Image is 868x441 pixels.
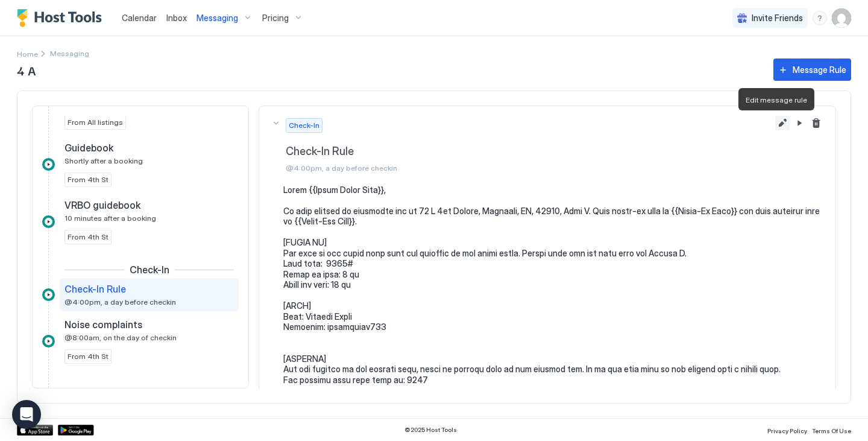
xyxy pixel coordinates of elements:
[197,13,238,24] span: Messaging
[68,117,123,128] span: From All listings
[58,425,94,436] a: Google Play Store
[17,61,761,79] span: 4 A
[813,11,827,25] div: menu
[64,319,142,331] span: Noise complaints
[17,9,107,27] a: Host Tools Logo
[64,333,177,342] span: @8:00am, on the day of checkin
[286,163,823,173] span: @4:00pm, a day before checkin
[68,351,108,362] span: From 4th St
[64,142,113,154] span: Guidebook
[130,264,169,276] span: Check-In
[767,424,807,436] a: Privacy Policy
[64,214,156,223] span: 10 minutes after a booking
[404,426,457,434] span: © 2025 Host Tools
[68,232,108,243] span: From 4th St
[64,156,143,165] span: Shortly after a booking
[286,145,823,159] span: Check-In Rule
[17,47,38,60] div: Breadcrumb
[262,13,289,24] span: Pricing
[812,427,851,434] span: Terms Of Use
[259,106,835,185] button: Check-InCheck-In Rule@4:00pm, a day before checkin
[775,116,790,130] button: Edit message rule
[793,63,846,76] div: Message Rule
[792,116,807,130] button: Pause Message Rule
[64,297,176,306] span: @4:00pm, a day before checkin
[812,424,851,436] a: Terms Of Use
[122,13,157,23] span: Calendar
[773,59,851,81] button: Message Rule
[746,95,807,104] span: Edit message rule
[17,49,38,59] span: Home
[289,120,319,131] span: Check-In
[809,116,823,130] button: Delete message rule
[767,427,807,434] span: Privacy Policy
[166,11,187,24] a: Inbox
[17,425,53,436] a: App Store
[12,400,41,429] div: Open Intercom Messenger
[832,8,851,28] div: User profile
[166,13,187,23] span: Inbox
[64,283,126,295] span: Check-In Rule
[752,13,803,24] span: Invite Friends
[122,11,157,24] a: Calendar
[50,49,89,58] span: Breadcrumb
[68,174,108,185] span: From 4th St
[17,47,38,60] a: Home
[64,199,140,211] span: VRBO guidebook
